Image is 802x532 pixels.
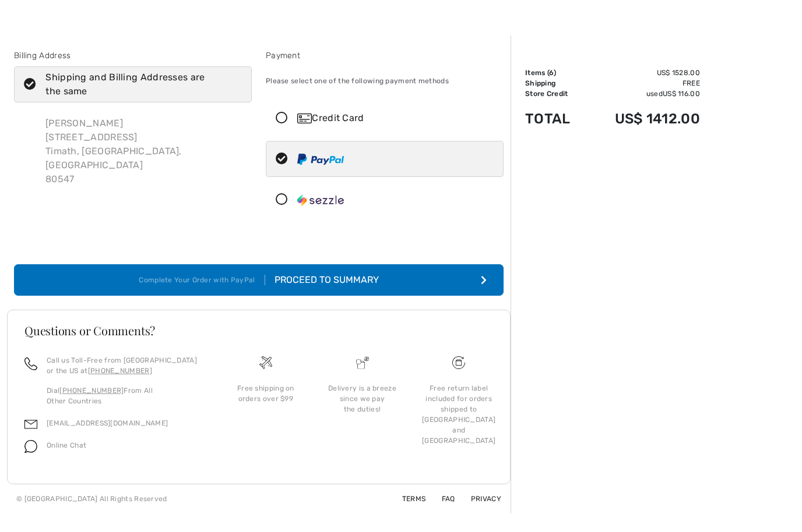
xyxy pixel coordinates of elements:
a: [EMAIL_ADDRESS][DOMAIN_NAME] [47,419,168,427]
a: [PHONE_NUMBER] [88,367,152,375]
div: Billing Address [14,49,252,62]
img: Free shipping on orders over $99 [452,356,465,369]
img: Free shipping on orders over $99 [259,356,272,369]
div: Free shipping on orders over $99 [227,383,305,404]
td: Shipping [525,78,586,88]
img: chat [24,440,37,453]
div: Proceed to Summary [265,273,379,287]
div: © [GEOGRAPHIC_DATA] All Rights Reserved [16,494,167,504]
a: [PHONE_NUMBER] [59,386,124,395]
img: Delivery is a breeze since we pay the duties! [356,356,369,369]
span: US$ 116.00 [663,90,700,98]
img: Credit Card [297,114,312,123]
div: [PERSON_NAME] [STREET_ADDRESS] Timath, [GEOGRAPHIC_DATA], [GEOGRAPHIC_DATA] 80547 [36,107,252,196]
td: used [586,88,700,99]
div: Credit Card [297,111,495,125]
div: Delivery is a breeze since we pay the duties! [323,383,402,414]
div: Free return label included for orders shipped to [GEOGRAPHIC_DATA] and [GEOGRAPHIC_DATA] [420,383,498,446]
td: Items ( ) [525,68,586,78]
span: Online Chat [47,441,86,449]
a: Terms [388,495,426,503]
td: Total [525,99,586,139]
td: US$ 1412.00 [586,99,700,139]
img: call [24,357,37,370]
td: Free [586,78,700,88]
p: Call us Toll-Free from [GEOGRAPHIC_DATA] or the US at [47,355,203,376]
img: PayPal [297,154,344,165]
span: 6 [549,69,554,77]
img: Sezzle [297,194,344,206]
td: US$ 1528.00 [586,68,700,78]
img: email [24,418,37,431]
a: Privacy [457,495,501,503]
div: Payment [266,49,504,62]
a: FAQ [428,495,455,503]
h3: Questions or Comments? [24,325,493,336]
button: Complete Your Order with PayPal Proceed to Summary [14,264,504,296]
td: Store Credit [525,88,586,99]
div: Please select one of the following payment methods [266,66,504,95]
div: Complete Your Order with PayPal [139,275,265,285]
p: Dial From All Other Countries [47,385,203,406]
div: Shipping and Billing Addresses are the same [45,70,234,98]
